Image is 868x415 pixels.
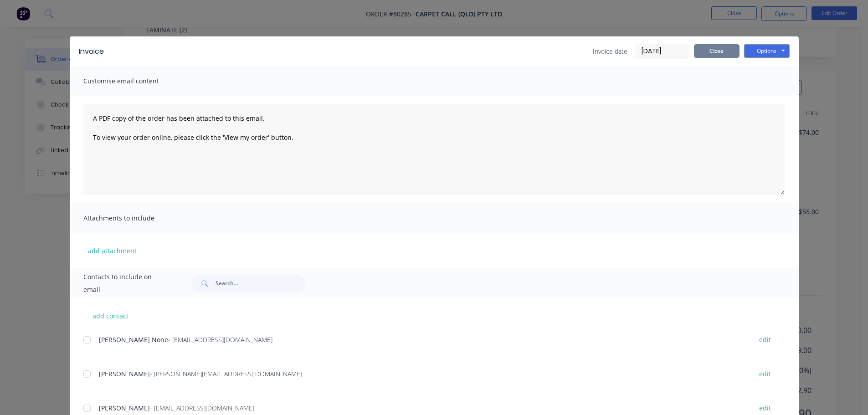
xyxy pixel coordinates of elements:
span: [PERSON_NAME] [99,404,150,412]
button: edit [754,402,776,414]
button: add attachment [83,244,141,257]
button: Close [694,44,740,58]
button: edit [754,333,776,346]
button: edit [754,368,776,380]
span: [PERSON_NAME] [99,369,150,378]
span: Invoice date [593,46,627,56]
span: Customise email content [83,75,184,87]
button: add contact [83,309,138,323]
div: Invoice [79,46,104,57]
span: - [PERSON_NAME][EMAIL_ADDRESS][DOMAIN_NAME] [150,369,302,378]
span: Contacts to include on email [83,271,169,296]
span: [PERSON_NAME] None [99,335,168,344]
span: Attachments to include [83,212,184,225]
input: Search... [216,274,306,292]
span: - [EMAIL_ADDRESS][DOMAIN_NAME] [150,404,254,412]
button: Options [744,44,790,58]
span: - [EMAIL_ADDRESS][DOMAIN_NAME] [168,335,272,344]
textarea: A PDF copy of the order has been attached to this email. To view your order online, please click ... [83,104,785,195]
